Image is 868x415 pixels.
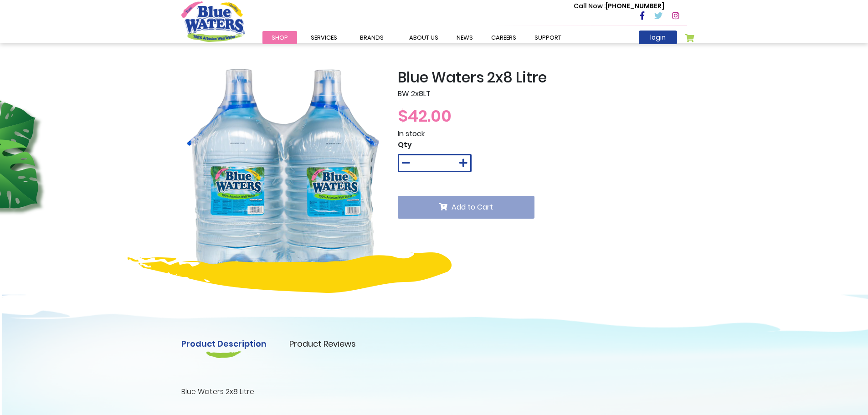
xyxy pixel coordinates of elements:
span: Qty [398,139,412,150]
a: store logo [181,1,245,41]
img: yellow-design.png [128,252,452,293]
p: [PHONE_NUMBER] [574,1,664,11]
a: careers [482,31,525,44]
span: Shop [272,33,288,42]
span: In stock [398,128,425,139]
a: Product Reviews [289,338,356,350]
h2: Blue Waters 2x8 Litre [398,69,687,86]
a: support [525,31,570,44]
span: $42.00 [398,104,452,128]
a: login [639,31,677,44]
span: Brands [360,33,384,42]
a: about us [400,31,447,44]
a: News [447,31,482,44]
span: Call Now : [574,1,606,10]
span: Services [311,33,337,42]
img: Blue_Waters_2x8_Litre_1_1.png [181,69,384,272]
p: BW 2x8LT [398,88,687,99]
a: Product Description [181,338,267,350]
p: Blue Waters 2x8 Litre [181,386,687,397]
